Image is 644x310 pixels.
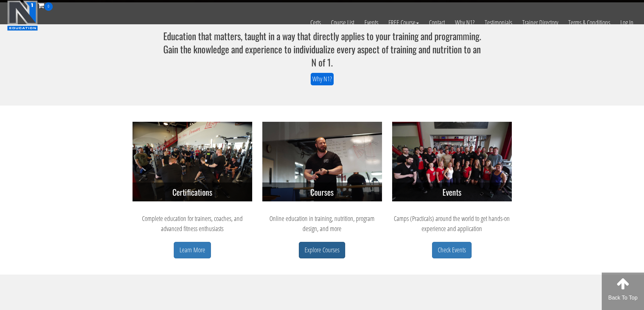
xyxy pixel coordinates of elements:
img: n1-certifications [133,122,252,201]
a: Explore Courses [299,242,345,258]
a: Check Events [432,242,472,258]
a: Trainer Directory [517,11,563,34]
a: Certs [305,11,326,34]
img: n1-events [392,122,512,201]
a: Course List [326,11,359,34]
a: Why N1? [311,73,334,85]
p: Online education in training, nutrition, program design, and more [262,214,382,234]
a: Testimonials [480,11,517,34]
h3: Education that matters, taught in a way that directly applies to your training and programming. G... [161,29,483,69]
img: n1-courses [262,122,382,201]
p: Back To Top [602,294,644,302]
p: Camps (Practicals) around the world to get hands-on experience and application [392,214,512,234]
span: 0 [44,2,53,11]
a: Contact [424,11,450,34]
a: 0 [38,1,53,10]
h3: Certifications [133,182,252,201]
a: Why N1? [450,11,480,34]
p: Complete education for trainers, coaches, and advanced fitness enthusiasts [133,214,252,234]
a: Learn More [174,242,211,258]
h3: Events [392,182,512,201]
a: Log In [615,11,639,34]
a: Terms & Conditions [563,11,615,34]
a: Events [359,11,383,34]
a: FREE Course [383,11,424,34]
h3: Courses [262,182,382,201]
img: n1-education [7,0,38,31]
